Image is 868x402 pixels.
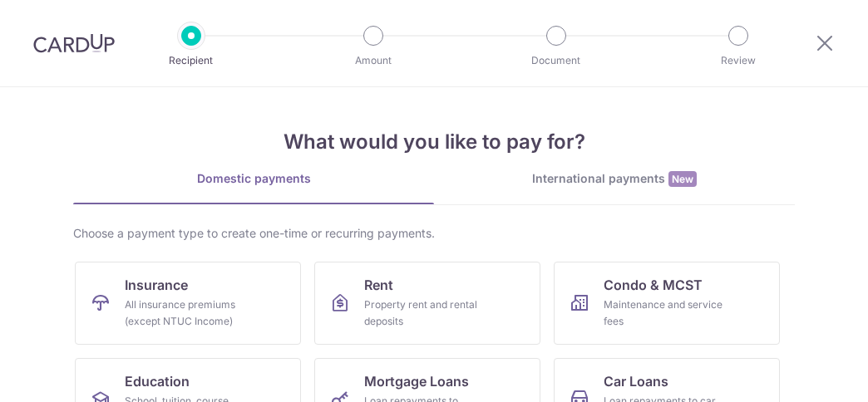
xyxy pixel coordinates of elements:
[434,170,795,188] div: International payments
[314,262,540,345] a: RentProperty rent and rental deposits
[364,275,393,295] span: Rent
[73,170,434,187] div: Domestic payments
[125,275,188,295] span: Insurance
[495,52,618,69] p: Document
[125,371,190,391] span: Education
[125,297,244,330] div: All insurance premiums (except NTUC Income)
[554,262,780,345] a: Condo & MCSTMaintenance and service fees
[312,52,435,69] p: Amount
[668,171,697,187] span: New
[364,371,469,391] span: Mortgage Loans
[364,297,484,330] div: Property rent and rental deposits
[604,275,703,295] span: Condo & MCST
[73,225,795,242] div: Choose a payment type to create one-time or recurring payments.
[604,297,723,330] div: Maintenance and service fees
[677,52,800,69] p: Review
[604,371,668,391] span: Car Loans
[73,127,795,157] h4: What would you like to pay for?
[33,33,115,53] img: CardUp
[130,52,253,69] p: Recipient
[75,262,301,345] a: InsuranceAll insurance premiums (except NTUC Income)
